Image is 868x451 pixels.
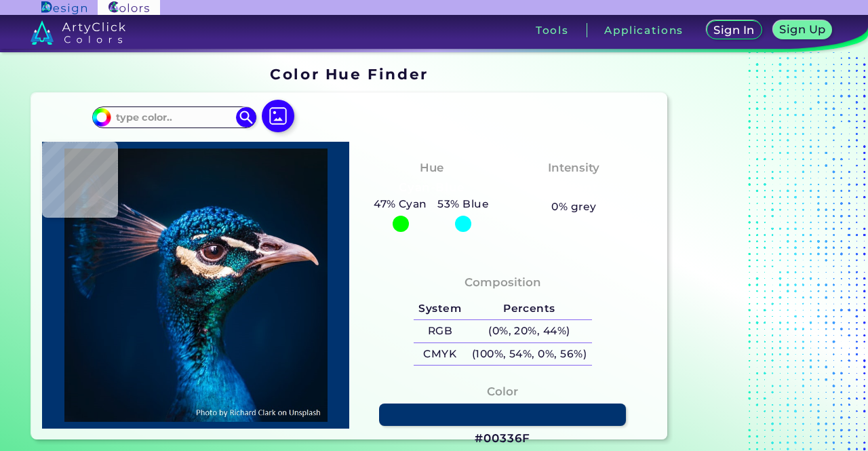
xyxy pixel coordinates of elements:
a: Sign In [709,22,759,39]
input: type color.. [111,108,237,126]
h3: Cyan-Blue [393,180,469,196]
img: logo_artyclick_colors_white.svg [31,20,126,45]
h5: Sign In [715,25,753,35]
img: icon search [236,107,256,128]
img: img_pavlin.jpg [49,149,342,422]
img: icon picture [262,100,294,132]
h5: (0%, 20%, 44%) [467,320,592,342]
h5: 0% grey [551,198,596,216]
h1: Color Hue Finder [270,64,428,84]
h5: Percents [467,298,592,320]
img: ArtyClick Design logo [41,1,87,14]
h4: Hue [420,158,443,178]
h4: Composition [465,273,541,292]
h5: 53% Blue [433,195,494,213]
h5: CMYK [414,343,467,366]
h3: Applications [604,25,684,35]
h3: #00336F [475,431,530,447]
h3: Tools [536,25,569,35]
h5: (100%, 54%, 0%, 56%) [467,343,592,366]
a: Sign Up [775,22,829,39]
h5: 47% Cyan [368,195,432,213]
h3: Vibrant [545,180,604,196]
h4: Color [487,382,518,401]
h4: Intensity [548,158,599,178]
h5: System [414,298,467,320]
h5: Sign Up [781,24,823,35]
h5: RGB [414,320,467,342]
